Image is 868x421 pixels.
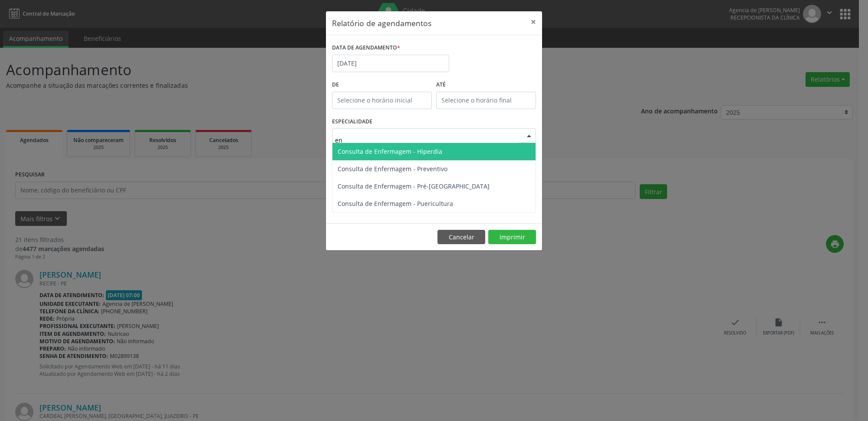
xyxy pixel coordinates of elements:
label: De [332,78,432,92]
button: Cancelar [437,230,485,245]
label: ATÉ [436,78,536,92]
span: Consulta de Enfermagem - Preventivo [338,165,447,173]
span: Consulta de Enfermagem - Hiperdia [338,147,442,156]
button: Imprimir [488,230,536,245]
input: Selecione o horário inicial [332,92,432,109]
input: Selecione uma data ou intervalo [332,55,449,72]
button: Close [525,11,542,33]
input: Selecione o horário final [436,92,536,109]
input: Seleciona uma especialidade [335,131,518,149]
span: Consulta de Enfermagem - Puericultura [338,199,453,208]
span: Consulta de Enfermagem - Pré-[GEOGRAPHIC_DATA] [338,182,490,190]
h5: Relatório de agendamentos [332,17,431,29]
label: DATA DE AGENDAMENTO [332,41,400,55]
label: ESPECIALIDADE [332,115,372,129]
